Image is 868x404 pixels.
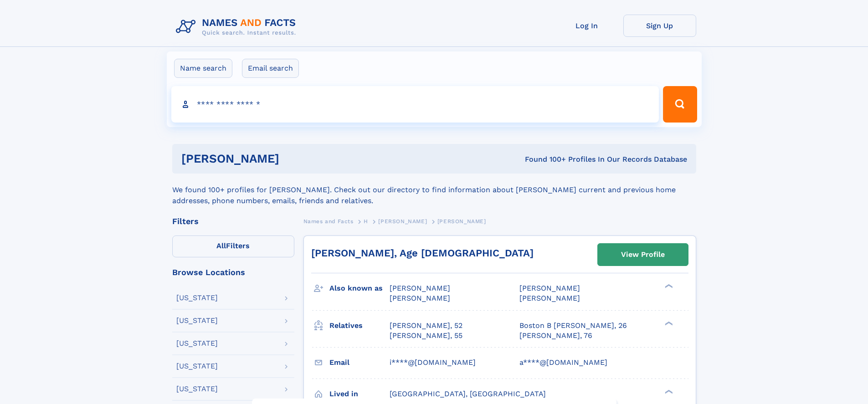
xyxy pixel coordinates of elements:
div: ❯ [663,389,673,394]
span: [PERSON_NAME] [378,218,427,225]
h1: [PERSON_NAME] [181,153,402,164]
div: Filters [172,217,294,225]
div: Browse Locations [172,268,294,276]
span: All [216,241,226,250]
a: [PERSON_NAME], Age [DEMOGRAPHIC_DATA] [311,247,534,259]
div: [US_STATE] [176,340,218,347]
input: search input [171,86,659,123]
div: ❯ [663,283,673,289]
a: H [364,215,368,227]
div: ❯ [663,320,673,326]
a: [PERSON_NAME], 55 [390,331,462,341]
div: [US_STATE] [176,363,218,370]
div: [US_STATE] [176,294,218,302]
button: Search Button [663,86,697,123]
label: Filters [172,235,294,257]
span: [GEOGRAPHIC_DATA], [GEOGRAPHIC_DATA] [390,389,546,398]
a: [PERSON_NAME] [378,215,427,227]
span: [PERSON_NAME] [390,284,450,292]
div: Found 100+ Profiles In Our Records Database [402,154,687,164]
a: Boston B [PERSON_NAME], 26 [519,321,627,331]
div: [US_STATE] [176,385,218,393]
a: Log In [550,15,623,37]
span: [PERSON_NAME] [519,284,580,292]
a: View Profile [598,244,688,266]
div: We found 100+ profiles for [PERSON_NAME]. Check out our directory to find information about [PERS... [172,174,696,206]
span: [PERSON_NAME] [390,294,450,302]
h3: Email [329,355,390,370]
a: Names and Facts [303,215,354,227]
a: [PERSON_NAME], 76 [519,331,592,341]
h3: Also known as [329,281,390,296]
span: [PERSON_NAME] [437,218,486,225]
label: Name search [174,59,232,78]
a: Sign Up [623,15,696,37]
div: [US_STATE] [176,317,218,324]
div: View Profile [621,244,665,265]
span: H [364,218,368,225]
h3: Lived in [329,386,390,402]
img: Logo Names and Facts [172,15,303,39]
span: [PERSON_NAME] [519,294,580,302]
h3: Relatives [329,318,390,333]
a: [PERSON_NAME], 52 [390,321,462,331]
label: Email search [242,59,299,78]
